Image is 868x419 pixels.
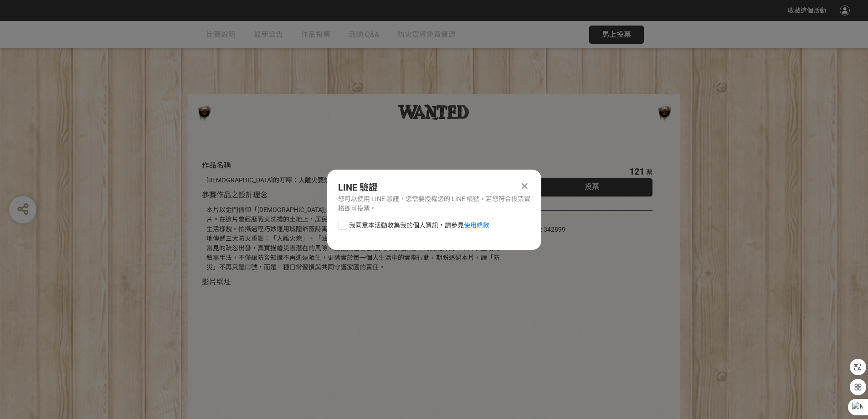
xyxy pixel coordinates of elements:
a: 使用條款 [464,222,489,229]
span: 收藏這個活動 [788,7,826,14]
div: [DEMOGRAPHIC_DATA]的叮嚀：人離火要熄，住警器不離 [206,176,504,185]
a: 活動 Q&A [349,21,379,48]
span: 作品投票 [301,30,330,39]
button: 馬上投票 [589,26,644,44]
div: 本片以金門信仰「[DEMOGRAPHIC_DATA]」為文化核心，融合現代科技，打造具人文溫度的防災教育影片。在這片曾經歷戰火洗禮的土地上，居民習慣向城隍爺求籤問事、解決疑難，也形塑出信仰深植日... [206,205,504,272]
span: 121 [629,166,644,177]
span: 我同意本活動收集我的個人資訊，請參見 [349,221,489,230]
span: 參賽作品之設計理念 [202,191,267,199]
span: 票 [646,169,652,176]
span: SID: 342899 [531,226,565,233]
span: 作品名稱 [202,161,231,170]
span: 馬上投票 [602,30,631,39]
a: 作品投票 [301,21,330,48]
span: 影片網址 [202,278,231,286]
a: 比賽說明 [206,21,236,48]
span: 投票 [585,182,599,191]
span: 最新公告 [254,30,283,39]
div: 您可以使用 LINE 驗證，您需要授權您的 LINE 帳號，若您符合投票資格即可投票。 [338,194,530,213]
span: 防火宣導免費資源 [397,30,456,39]
span: 比賽說明 [206,30,236,39]
span: 活動 Q&A [349,30,379,39]
a: 最新公告 [254,21,283,48]
div: LINE 驗證 [338,181,530,194]
a: 防火宣導免費資源 [397,21,456,48]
